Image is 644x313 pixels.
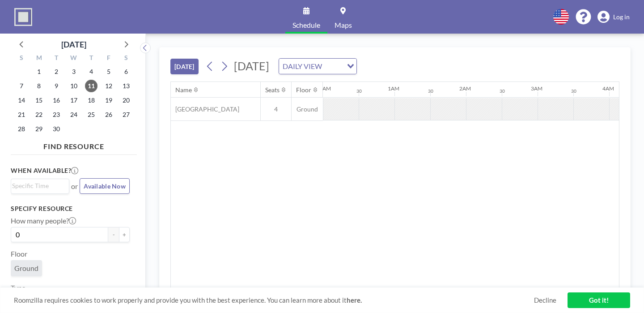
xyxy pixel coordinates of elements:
div: 3AM [531,85,542,92]
span: Tuesday, September 30, 2025 [50,123,63,135]
span: Tuesday, September 2, 2025 [50,65,63,78]
span: Thursday, September 18, 2025 [85,94,97,107]
span: Wednesday, September 17, 2025 [68,94,80,107]
span: Monday, September 1, 2025 [33,65,45,78]
span: Saturday, September 20, 2025 [120,94,132,107]
div: T [82,53,100,64]
span: Friday, September 12, 2025 [102,80,115,92]
span: Monday, September 22, 2025 [33,108,45,121]
h4: FIND RESOURCE [11,138,137,151]
span: Thursday, September 4, 2025 [85,65,97,78]
div: 30 [428,88,433,94]
span: Sunday, September 21, 2025 [15,108,28,121]
span: Sunday, September 28, 2025 [15,123,28,135]
span: Wednesday, September 10, 2025 [68,80,80,92]
label: Floor [11,249,27,258]
span: Tuesday, September 23, 2025 [50,108,63,121]
span: Schedule [292,21,320,29]
span: Roomzilla requires cookies to work properly and provide you with the best experience. You can lea... [14,296,534,304]
div: Search for option [279,59,356,74]
span: Monday, September 15, 2025 [33,94,45,107]
span: Friday, September 19, 2025 [102,94,115,107]
h3: Specify resource [11,205,130,213]
span: Tuesday, September 16, 2025 [50,94,63,107]
span: Saturday, September 27, 2025 [120,108,132,121]
button: + [119,227,130,242]
div: 12AM [316,85,331,92]
span: Tuesday, September 9, 2025 [50,80,63,92]
span: [GEOGRAPHIC_DATA] [171,105,239,113]
label: Type [11,283,25,292]
span: Maps [335,21,352,29]
span: Thursday, September 11, 2025 [85,80,97,92]
a: Decline [534,296,556,304]
button: [DATE] [170,59,199,74]
div: 1AM [388,85,399,92]
span: [DATE] [234,59,269,73]
span: Log in [613,13,630,21]
input: Search for option [325,60,342,72]
span: Thursday, September 25, 2025 [85,108,97,121]
button: Available Now [80,178,130,194]
div: [DATE] [61,38,86,51]
span: Ground [292,105,323,113]
div: 30 [500,88,505,94]
div: M [30,53,48,64]
div: W [65,53,83,64]
span: 4 [261,105,291,113]
label: How many people? [11,216,76,225]
span: Monday, September 29, 2025 [33,123,45,135]
div: 4AM [602,85,614,92]
span: Saturday, September 6, 2025 [120,65,132,78]
div: F [100,53,117,64]
span: or [71,182,78,191]
div: Floor [296,86,311,94]
span: Friday, September 5, 2025 [102,65,115,78]
span: Wednesday, September 24, 2025 [68,108,80,121]
span: Sunday, September 7, 2025 [15,80,28,92]
div: S [117,53,135,64]
a: Log in [597,11,630,23]
div: 30 [356,88,362,94]
span: Available Now [84,182,126,190]
a: Got it! [568,292,630,308]
div: S [13,53,30,64]
div: Search for option [11,179,69,193]
button: - [108,227,119,242]
div: Name [175,86,192,94]
input: Search for option [12,181,64,191]
a: here. [347,296,362,304]
span: Wednesday, September 3, 2025 [68,65,80,78]
div: T [48,53,65,64]
div: 30 [571,88,576,94]
span: Friday, September 26, 2025 [102,108,115,121]
img: organization-logo [14,8,32,26]
span: Saturday, September 13, 2025 [120,80,132,92]
div: Seats [265,86,280,94]
span: Sunday, September 14, 2025 [15,94,28,107]
span: Ground [14,264,38,273]
span: DAILY VIEW [281,60,324,72]
div: 2AM [459,85,471,92]
span: Monday, September 8, 2025 [33,80,45,92]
